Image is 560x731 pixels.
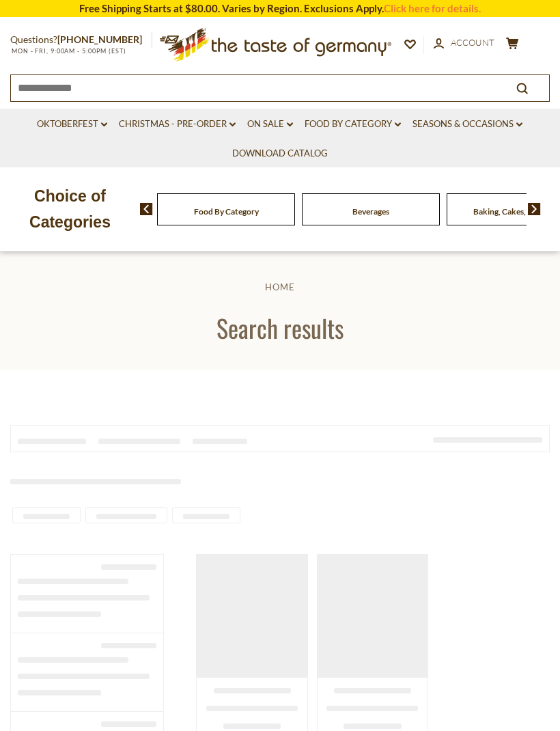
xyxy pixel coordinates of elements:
a: Christmas - PRE-ORDER [119,117,236,132]
span: MON - FRI, 9:00AM - 5:00PM (EST) [10,47,126,55]
a: On Sale [247,117,293,132]
a: Home [265,281,295,292]
span: Account [451,37,494,48]
a: Food By Category [194,206,259,217]
a: [PHONE_NUMBER] [57,33,142,45]
a: Beverages [352,206,389,217]
a: Food By Category [305,117,401,132]
a: Click here for details. [384,2,481,14]
a: Account [434,36,494,51]
a: Baking, Cakes, Desserts [473,206,559,217]
p: Questions? [10,31,152,49]
a: Oktoberfest [37,117,107,132]
a: Download Catalog [232,146,328,161]
img: previous arrow [140,203,153,215]
h1: Search results [42,312,518,343]
a: Seasons & Occasions [412,117,522,132]
img: next arrow [528,203,541,215]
